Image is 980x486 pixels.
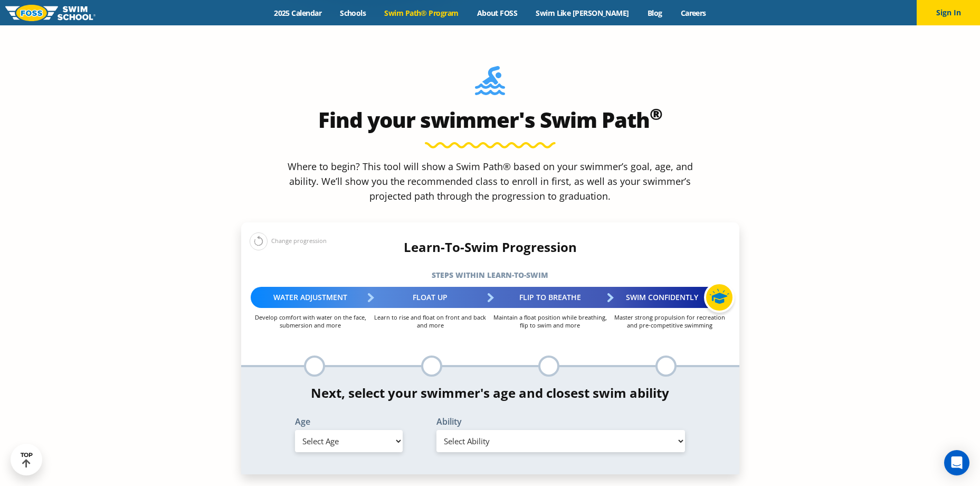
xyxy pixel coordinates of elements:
label: Age [295,417,403,426]
h4: Learn-To-Swim Progression [241,240,739,255]
div: Float Up [370,287,490,308]
p: Learn to rise and float on front and back and more [370,313,490,329]
h4: Next, select your swimmer's age and closest swim ability [241,386,739,400]
p: Master strong propulsion for recreation and pre-competitive swimming [610,313,730,329]
div: Water Adjustment [251,287,370,308]
div: TOP [21,452,33,468]
a: Swim Like [PERSON_NAME] [527,8,639,18]
h5: Steps within Learn-to-Swim [241,268,739,283]
div: Flip to Breathe [490,287,610,308]
a: Careers [671,8,715,18]
p: Where to begin? This tool will show a Swim Path® based on your swimmer’s goal, age, and ability. ... [283,159,697,203]
label: Ability [436,417,686,426]
a: 2025 Calendar [265,8,331,18]
a: Swim Path® Program [375,8,468,18]
h2: Find your swimmer's Swim Path [241,107,739,133]
div: Change progression [250,232,327,250]
div: Swim Confidently [610,287,730,308]
p: Develop comfort with water on the face, submersion and more [251,313,370,329]
img: FOSS Swim School Logo [5,5,96,21]
a: Schools [331,8,375,18]
img: Foss-Location-Swimming-Pool-Person.svg [475,66,505,102]
div: Open Intercom Messenger [944,450,969,475]
a: Blog [638,8,671,18]
sup: ® [650,103,662,125]
p: Maintain a float position while breathing, flip to swim and more [490,313,610,329]
a: About FOSS [468,8,527,18]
